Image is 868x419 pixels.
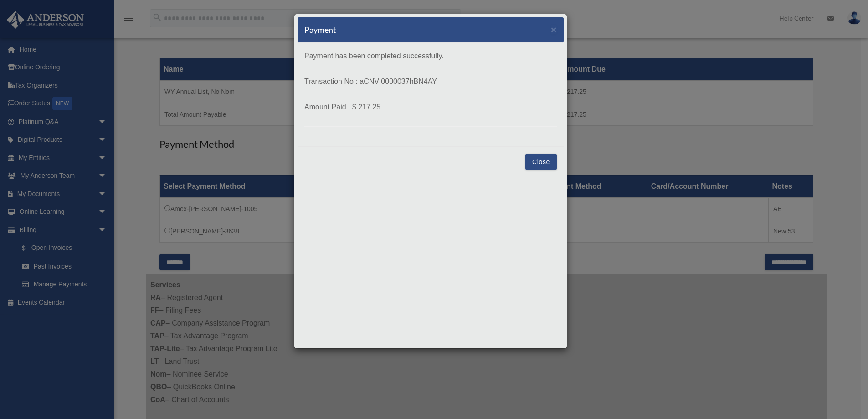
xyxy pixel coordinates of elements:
button: Close [525,154,557,170]
h5: Payment [304,24,336,36]
p: Transaction No : aCNVI0000037hBN4AY [304,75,557,88]
p: Amount Paid : $ 217.25 [304,101,557,114]
span: × [551,24,557,35]
button: Close [551,25,557,34]
p: Payment has been completed successfully. [304,50,557,62]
